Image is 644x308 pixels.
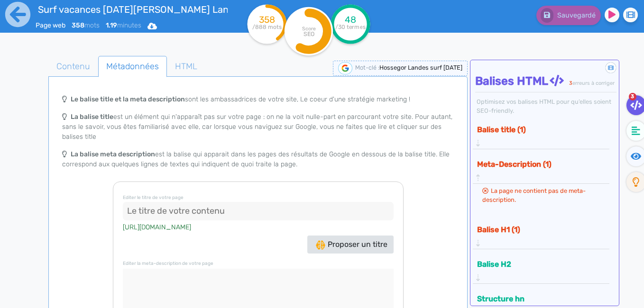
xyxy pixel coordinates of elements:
[62,149,454,169] p: est la balise qui apparait dans les pages des résultats de Google en dessous de la balise title. ...
[123,222,191,232] cite: [URL][DOMAIN_NAME]
[474,291,601,307] button: Structure hn
[167,56,205,77] a: HTML
[123,261,213,266] small: Editer la meta-description de votre page
[474,122,601,137] button: Balise title (1)
[474,256,607,283] div: Balise H2
[36,21,65,29] span: Page web
[569,80,572,86] span: 3
[123,195,184,200] small: Editer le titre de votre page
[48,56,98,77] a: Contenu
[307,236,394,254] button: Proposer un titre
[338,62,352,74] img: google-serp-logo.png
[345,14,356,25] tspan: 48
[474,122,607,149] div: Balise title (1)
[474,222,607,249] div: Balise H1 (1)
[355,64,379,71] span: Mot-clé :
[36,2,229,17] input: title
[167,54,205,79] span: HTML
[629,93,636,100] span: 3
[475,74,616,88] h4: Balises HTML
[335,24,366,30] tspan: /30 termes
[49,54,98,79] span: Contenu
[536,6,601,25] button: Sauvegardé
[474,222,601,237] button: Balise H1 (1)
[72,21,84,29] b: 358
[572,80,615,86] span: erreurs à corriger
[71,113,113,121] b: La balise title
[62,112,454,142] p: est un élément qui n'apparaît pas sur votre page : on ne la voit nulle-part en parcourant votre s...
[379,64,462,71] span: Hossegor Landes surf [DATE]
[123,202,394,221] input: Le titre de votre contenu
[474,256,601,272] button: Balise H2
[303,30,314,37] tspan: SEO
[474,156,607,183] div: Meta-Description (1)
[259,14,275,25] tspan: 358
[106,21,117,29] b: 1.19
[302,26,315,32] tspan: Score
[62,94,454,104] p: sont les ambassadrices de votre site, Le coeur d'une stratégie marketing !
[316,240,387,249] span: Proposer un titre
[475,97,616,115] div: Optimisez vos balises HTML pour qu’elles soient SEO-friendly.
[99,54,166,79] span: Métadonnées
[71,150,155,158] b: La balise meta description
[474,156,601,172] button: Meta-Description (1)
[482,187,586,203] span: La page ne contient pas de meta-description.
[72,21,100,29] span: mots
[106,21,141,29] span: minutes
[252,24,282,30] tspan: /888 mots
[98,56,167,77] a: Métadonnées
[557,11,596,19] span: Sauvegardé
[71,95,185,103] b: Le balise title et la meta description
